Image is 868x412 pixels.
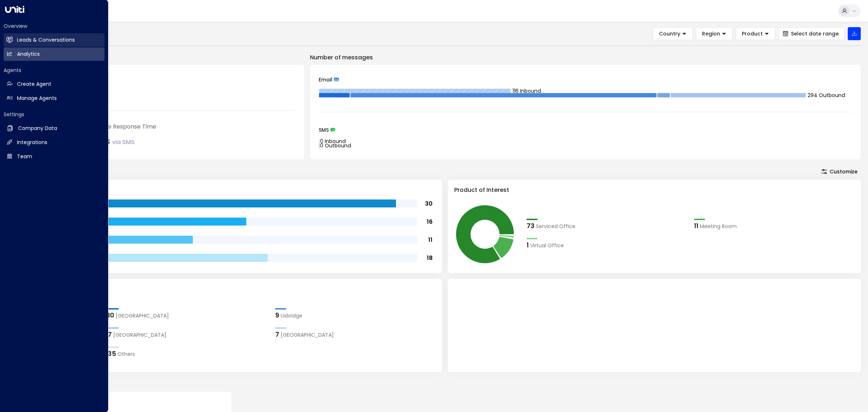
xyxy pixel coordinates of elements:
[4,122,105,135] a: Company Data
[742,30,763,37] span: Product
[17,153,32,160] h2: Team
[527,240,687,250] div: 1Virtual Office
[17,80,51,88] h2: Create Agent
[38,122,295,131] div: [PERSON_NAME] Average Response Time
[100,135,135,148] div: 0s
[425,199,433,208] tspan: 30
[108,310,268,320] div: 10Stockley Park
[700,223,737,230] span: Meeting Room
[108,329,112,339] div: 7
[4,111,105,118] h2: Settings
[527,221,535,231] div: 73
[17,36,75,44] h2: Leads & Conversations
[17,139,47,146] h2: Integrations
[818,167,861,177] button: Customize
[275,310,279,320] div: 9
[702,30,720,37] span: Region
[527,221,687,231] div: 73Serviced Office
[4,33,105,47] a: Leads & Conversations
[4,92,105,105] a: Manage Agents
[530,242,564,249] span: Virtual Office
[275,310,435,320] div: 9Uxbridge
[29,379,861,388] p: Conversion Metrics
[694,221,854,231] div: 11Meeting Room
[108,329,268,339] div: 7Liverpool
[116,312,169,320] span: Stockley Park
[281,331,334,339] span: Gracechurch Street
[108,349,268,358] div: 35Others
[527,240,529,250] div: 1
[427,254,433,262] tspan: 18
[108,349,116,358] div: 35
[4,67,105,74] h2: Agents
[112,138,135,146] span: via SMS
[659,30,680,37] span: Country
[281,312,302,320] span: Uxbridge
[38,73,295,82] div: Number of Inquiries
[4,47,105,61] a: Analytics
[18,125,57,132] h2: Company Data
[653,27,693,40] button: Country
[736,27,775,40] button: Product
[310,53,861,62] p: Number of messages
[319,127,852,133] div: SMS
[808,92,846,99] tspan: 294 Outbound
[29,53,304,62] p: Engagement Metrics
[319,77,332,82] span: Email
[512,87,541,94] tspan: 116 Inbound
[4,150,105,163] a: Team
[4,77,105,91] a: Create Agent
[35,186,435,194] h3: Range of Team Size
[275,329,435,339] div: 7Gracechurch Street
[4,22,105,30] h2: Overview
[694,221,698,231] div: 11
[536,223,575,230] span: Serviced Office
[427,218,433,226] tspan: 16
[275,329,279,339] div: 7
[17,94,57,102] h2: Manage Agents
[320,138,346,145] tspan: 0 Inbound
[4,136,105,149] a: Integrations
[113,331,166,339] span: Liverpool
[17,50,40,58] h2: Analytics
[791,31,839,37] span: Select date range
[454,186,854,194] h3: Product of Interest
[118,350,135,358] span: Others
[320,142,351,149] tspan: 0 Outbound
[428,236,433,244] tspan: 11
[778,27,845,40] button: Select date range
[35,285,435,294] h3: Location of Interest
[108,310,114,320] div: 10
[696,27,733,40] button: Region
